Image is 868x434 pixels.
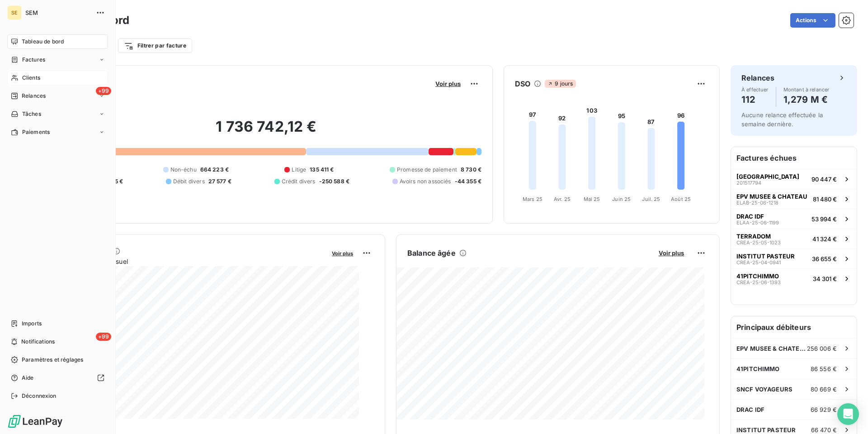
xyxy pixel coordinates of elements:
[7,414,63,429] img: Logo LeanPay
[807,345,837,352] span: 256 006 €
[22,56,45,64] span: Factures
[545,80,576,88] span: 9 jours
[22,38,64,46] span: Tableau de bord
[96,87,111,95] span: +99
[811,426,837,434] span: 66 470 €
[200,166,229,174] span: 664 223 €
[7,371,108,385] a: Aide
[731,189,857,209] button: EPV MUSEE & CHATEAUELAB-25-06-121881 480 €
[400,177,451,186] span: Avoirs non associés
[7,125,108,139] a: Paiements
[812,255,837,262] span: 36 655 €
[790,13,835,28] button: Actions
[783,92,830,107] h4: 1,279 M €
[783,87,830,92] span: Montant à relancer
[282,177,316,186] span: Crédit divers
[731,268,857,288] button: 41PITCHIMMOCREA-25-06-139334 301 €
[7,89,108,103] a: +99Relances
[736,213,764,220] span: DRAC IDF
[22,392,57,400] span: Déconnexion
[397,166,457,174] span: Promesse de paiement
[7,316,108,331] a: Imports
[736,180,761,186] span: 201517794
[22,92,46,100] span: Relances
[656,249,687,257] button: Voir plus
[731,169,857,189] button: [GEOGRAPHIC_DATA]20151779490 447 €
[813,275,837,282] span: 34 301 €
[329,249,356,257] button: Voir plus
[741,111,823,128] span: Aucune relance effectuée la semaine dernière.
[173,177,205,186] span: Débit divers
[811,386,837,393] span: 80 669 €
[523,196,542,202] tspan: Mars 25
[731,316,857,338] h6: Principaux débiteurs
[731,209,857,229] button: DRAC IDFELAA-25-06-119953 994 €
[736,345,807,352] span: EPV MUSEE & CHATEAU
[96,333,111,341] span: +99
[736,200,778,205] span: ELAB-25-06-1218
[435,80,461,87] span: Voir plus
[811,215,837,223] span: 53 994 €
[642,196,660,202] tspan: Juil. 25
[22,374,34,382] span: Aide
[736,253,795,260] span: INSTITUT PASTEUR
[837,403,859,425] div: Open Intercom Messenger
[319,177,350,186] span: -250 588 €
[51,118,481,145] h2: 1 736 742,12 €
[407,248,456,258] h6: Balance âgée
[736,240,781,245] span: CREA-25-05-1023
[612,196,631,202] tspan: Juin 25
[659,249,684,257] span: Voir plus
[292,166,306,174] span: Litige
[25,9,90,16] span: SEM
[22,128,50,136] span: Paiements
[736,426,796,434] span: INSTITUT PASTEUR
[736,272,779,280] span: 41PITCHIMMO
[813,196,837,203] span: 81 480 €
[671,196,691,202] tspan: Août 25
[736,193,807,200] span: EPV MUSEE & CHATEAU
[741,72,774,83] h6: Relances
[515,78,530,89] h6: DSO
[21,338,55,346] span: Notifications
[736,220,779,225] span: ELAA-25-06-1199
[736,365,780,372] span: 41PITCHIMMO
[118,38,192,53] button: Filtrer par facture
[584,196,600,202] tspan: Mai 25
[736,260,781,265] span: CREA-25-04-0941
[736,280,781,285] span: CREA-25-06-1393
[811,365,837,372] span: 86 556 €
[7,52,108,67] a: Factures
[731,248,857,268] button: INSTITUT PASTEURCREA-25-04-094136 655 €
[461,166,481,174] span: 8 730 €
[455,177,481,186] span: -44 355 €
[736,233,771,240] span: TERRADOM
[736,386,793,393] span: SNCF VOYAGEURS
[7,5,22,20] div: SE
[310,166,334,174] span: 135 411 €
[22,74,40,82] span: Clients
[7,71,108,85] a: Clients
[22,320,42,328] span: Imports
[554,196,571,202] tspan: Avr. 25
[812,235,837,243] span: 41 324 €
[7,107,108,121] a: Tâches
[736,406,764,413] span: DRAC IDF
[736,173,799,180] span: [GEOGRAPHIC_DATA]
[170,166,197,174] span: Non-échu
[7,34,108,49] a: Tableau de bord
[332,250,353,257] span: Voir plus
[22,356,83,364] span: Paramètres et réglages
[22,110,41,118] span: Tâches
[741,92,769,107] h4: 112
[811,176,837,183] span: 90 447 €
[51,257,325,266] span: Chiffre d'affaires mensuel
[741,87,769,92] span: À effectuer
[731,147,857,169] h6: Factures échues
[433,80,463,88] button: Voir plus
[208,177,231,186] span: 27 577 €
[811,406,837,413] span: 66 929 €
[7,353,108,367] a: Paramètres et réglages
[731,229,857,248] button: TERRADOMCREA-25-05-102341 324 €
